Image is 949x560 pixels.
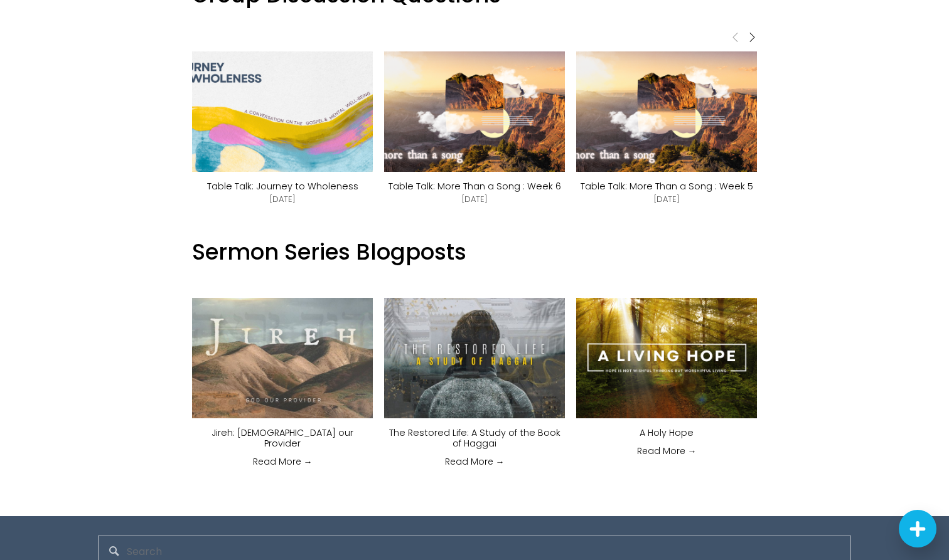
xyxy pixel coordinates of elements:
a: Read More → [192,455,373,468]
a: Table Talk: Journey to Wholeness [207,180,358,193]
a: The Restored Life: A Study of the Book of Haggai [389,426,560,450]
a: Table Talk: More Than a Song : Week 5 [581,180,753,193]
a: Read More → [384,455,565,468]
img: The Restored Life: A Study of the Book of Haggai [367,298,581,418]
time: [DATE] [654,194,680,205]
img: Jireh: God our Provider [175,298,389,418]
a: Table Talk: More Than a Song : Week 6 [389,180,561,193]
span: Next [747,31,757,42]
a: Table Talk: Journey to Wholeness [192,51,373,172]
img: A Holy Hope [559,298,773,418]
img: Table Talk: Journey to Wholeness [159,51,373,172]
h3: Sermon Series Blogposts [192,238,757,267]
a: Jireh: [DEMOGRAPHIC_DATA] our Provider [212,426,353,450]
time: [DATE] [270,194,296,205]
a: A Holy Hope [640,426,694,439]
a: Table Talk: More Than a Song : Week 5 [576,51,757,172]
a: Table Talk: More Than a Song : Week 6 [384,51,565,172]
img: Table Talk: More Than a Song : Week 6 [367,51,581,172]
img: Table Talk: More Than a Song : Week 5 [559,51,773,172]
time: [DATE] [462,194,488,205]
span: Previous [731,31,741,42]
a: Jireh: God our Provider [192,298,373,418]
a: The Restored Life: A Study of the Book of Haggai [384,298,565,418]
a: Read More → [576,445,757,457]
a: A Holy Hope [576,298,757,418]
